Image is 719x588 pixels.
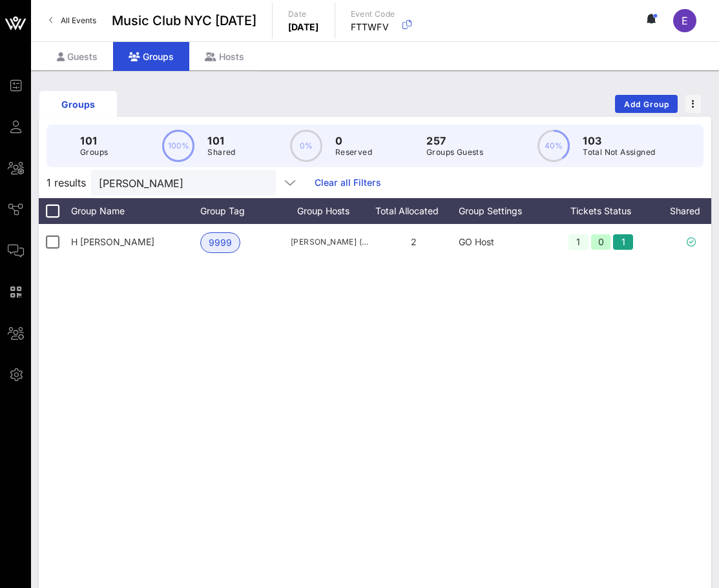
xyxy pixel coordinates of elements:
[288,8,319,21] p: Date
[549,198,652,224] div: Tickets Status
[112,11,256,30] span: Music Club NYC [DATE]
[71,198,200,224] div: Group Name
[591,234,611,250] div: 0
[39,97,117,111] div: Groups
[583,133,655,148] p: 103
[411,236,417,247] span: 2
[368,198,459,224] div: Total Allocated
[47,175,86,190] span: 1 results
[207,133,235,148] p: 101
[113,42,189,71] div: Groups
[613,234,633,250] div: 1
[673,9,696,32] div: E
[568,234,589,250] div: 1
[61,15,96,25] span: All Events
[426,133,483,148] p: 257
[207,146,235,159] p: Shared
[41,10,104,31] a: All Events
[335,133,372,148] p: 0
[291,198,368,224] div: Group Hosts
[335,146,372,159] p: Reserved
[459,224,549,260] div: GO Host
[682,14,688,27] span: E
[71,236,154,247] span: H Peter Nesvold
[189,42,260,71] div: Hosts
[426,146,483,159] p: Groups Guests
[80,133,108,148] p: 101
[459,198,549,224] div: Group Settings
[351,8,395,21] p: Event Code
[315,176,381,190] a: Clear all Filters
[200,198,291,224] div: Group Tag
[291,236,368,248] span: [PERSON_NAME] ([PERSON_NAME][EMAIL_ADDRESS][PERSON_NAME][DOMAIN_NAME])
[583,146,655,159] p: Total Not Assigned
[615,95,678,113] button: Add Group
[623,99,670,109] span: Add Group
[288,21,319,34] p: [DATE]
[209,233,232,252] span: 9999
[351,21,395,34] p: FTTWFV
[80,146,108,159] p: Groups
[41,42,113,71] div: Guests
